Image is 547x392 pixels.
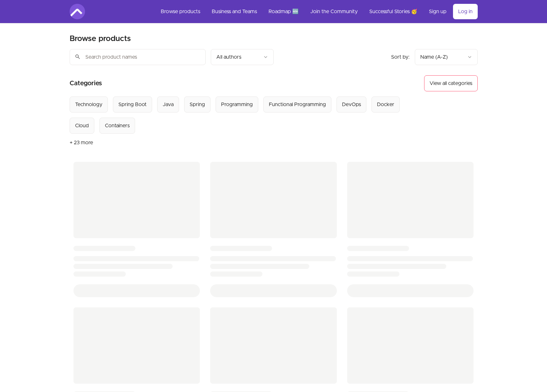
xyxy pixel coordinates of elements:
[70,34,131,44] h2: Browse products
[364,4,423,19] a: Successful Stories 🥳
[163,101,174,108] div: Java
[342,101,361,108] div: DevOps
[377,101,394,108] div: Docker
[118,101,147,108] div: Spring Boot
[105,122,130,129] div: Containers
[269,101,326,108] div: Functional Programming
[263,4,304,19] a: Roadmap 🆕
[70,75,102,91] h2: Categories
[211,49,274,65] button: Filter by author
[190,101,205,108] div: Spring
[70,134,93,152] button: + 23 more
[221,101,253,108] div: Programming
[391,54,410,60] span: Sort by:
[424,4,452,19] a: Sign up
[207,4,262,19] a: Business and Teams
[156,4,205,19] a: Browse products
[75,101,102,108] div: Technology
[70,4,85,19] img: Amigoscode logo
[70,49,206,65] input: Search product names
[415,49,478,65] button: Product sort options
[453,4,478,19] a: Log in
[75,122,89,129] div: Cloud
[305,4,363,19] a: Join the Community
[424,75,478,91] button: View all categories
[156,4,478,19] nav: Main
[75,52,81,61] span: search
